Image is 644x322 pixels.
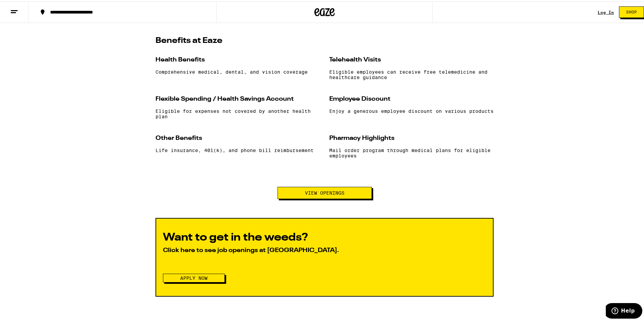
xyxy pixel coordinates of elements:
p: Eligible employees can receive free telemedicine and healthcare guidance [329,68,494,79]
iframe: Opens a widget where you can find more information [606,302,642,319]
h3: Telehealth Visits [329,54,494,63]
p: Enjoy a generous employee discount on various products [329,107,494,113]
h3: Flexible Spending / Health Savings Account [156,93,320,102]
p: Comprehensive medical, dental, and vision coverage [156,68,320,73]
p: Life insurance, 401(k), and phone bill reimbursement [156,146,320,152]
button: View Openings [278,185,372,198]
span: View Openings [305,189,344,194]
button: Apply Now [163,272,225,281]
span: Shop [626,9,637,13]
h3: Other Benefits [156,132,320,142]
h3: Employee Discount [329,93,494,102]
button: Shop [619,5,644,17]
h2: Want to get in the weeds? [163,231,486,242]
a: Log In [598,9,614,13]
h3: Health Benefits [156,54,320,63]
span: Apply Now [180,274,208,279]
h2: Benefits at Eaze [156,35,494,44]
p: Mail order program through medical plans for eligible employees [329,146,494,157]
p: Eligible for expenses not covered by another health plan [156,107,320,118]
h3: Pharmacy Highlights [329,132,494,142]
a: Apply Now [163,274,225,279]
p: Click here to see job openings at [GEOGRAPHIC_DATA]. [163,245,486,253]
